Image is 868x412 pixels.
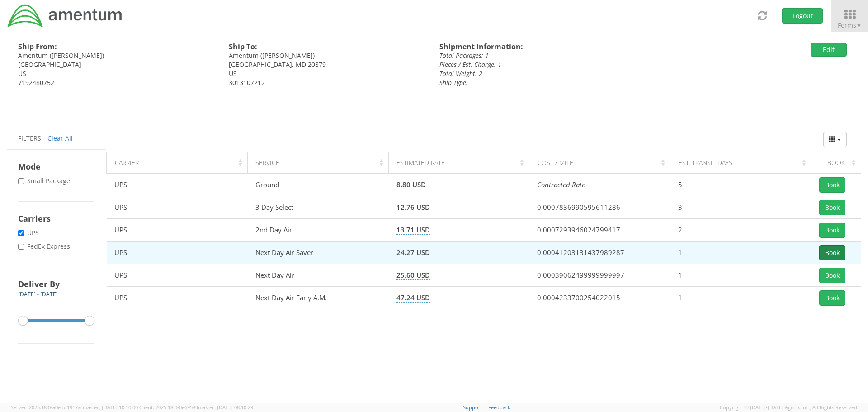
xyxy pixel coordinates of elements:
button: Book [819,177,845,193]
td: UPS [107,287,248,309]
div: Carrier [115,158,245,167]
button: Columns [823,132,847,147]
button: Book [819,290,845,306]
span: Copyright © [DATE]-[DATE] Agistix Inc., All Rights Reserved [720,404,857,411]
h4: Ship To: [229,43,426,51]
td: 0.00039062499999999997 [529,264,670,287]
span: Client: 2025.18.0-0e69584 [139,404,253,411]
td: UPS [107,174,248,196]
button: Book [819,268,845,283]
div: Service [255,158,385,167]
button: Book [819,200,845,215]
i: Contracted Rate [537,180,585,189]
div: Ship Type: [439,78,707,87]
div: 7192480752 [18,78,215,87]
div: Total Weight: 2 [439,69,707,78]
td: UPS [107,196,248,219]
span: 13.71 USD [396,225,430,235]
h4: Carriers [18,213,94,224]
div: Amentum ([PERSON_NAME]) [18,51,215,60]
span: 12.76 USD [396,203,430,212]
button: Edit [811,43,847,57]
div: Amentum ([PERSON_NAME]) [229,51,426,60]
h4: Ship From: [18,43,215,51]
td: UPS [107,242,248,264]
td: Next Day Air [247,264,388,287]
td: 5 [670,174,811,196]
a: Support [463,404,482,411]
td: 3 [670,196,811,219]
div: Est. Transit Days [679,158,808,167]
input: Small Package [18,178,24,184]
span: Forms [838,21,862,29]
div: Estimated Rate [396,158,526,167]
label: Small Package [18,176,72,185]
div: 3013107212 [229,78,426,87]
td: 0.0007293946024799417 [529,219,670,242]
input: UPS [18,230,24,236]
h4: Deliver By [18,279,94,289]
h4: Mode [18,161,94,172]
span: 8.80 USD [396,180,426,189]
td: 2nd Day Air [247,219,388,242]
span: master, [DATE] 10:10:00 [83,404,138,411]
td: 0.0004233700254022015 [529,287,670,309]
td: Next Day Air Early A.M. [247,287,388,309]
td: UPS [107,219,248,242]
span: 47.24 USD [396,293,430,303]
div: US [229,69,426,78]
img: dyn-intl-logo-049831509241104b2a82.png [7,3,123,28]
a: Feedback [488,404,510,411]
td: 1 [670,264,811,287]
td: 0.00041203131437989287 [529,242,670,264]
td: 1 [670,242,811,264]
div: [GEOGRAPHIC_DATA] [18,60,215,69]
td: 0.0007836990595611286 [529,196,670,219]
td: Ground [247,174,388,196]
span: 25.60 USD [396,270,430,280]
span: Server: 2025.18.0-a0edd1917ac [11,404,138,411]
span: [DATE] - [DATE] [18,290,58,298]
input: FedEx Express [18,244,24,250]
button: Logout [782,8,823,24]
td: Next Day Air Saver [247,242,388,264]
button: Book [819,245,845,260]
div: Book [820,158,859,167]
button: Book [819,223,845,238]
td: 1 [670,287,811,309]
span: 24.27 USD [396,248,430,257]
div: US [18,69,215,78]
span: Filters [18,134,41,142]
label: FedEx Express [18,242,72,251]
div: Cost / Mile [538,158,667,167]
td: 3 Day Select [247,196,388,219]
a: Clear All [47,134,73,142]
h4: Shipment Information: [439,43,707,51]
span: master, [DATE] 08:10:29 [198,404,253,411]
span: ▼ [856,22,862,29]
div: Total Packages: 1 [439,51,707,60]
div: Pieces / Est. Charge: 1 [439,60,707,69]
label: UPS [18,228,41,237]
div: [GEOGRAPHIC_DATA], MD 20879 [229,60,426,69]
td: 2 [670,219,811,242]
td: UPS [107,264,248,287]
